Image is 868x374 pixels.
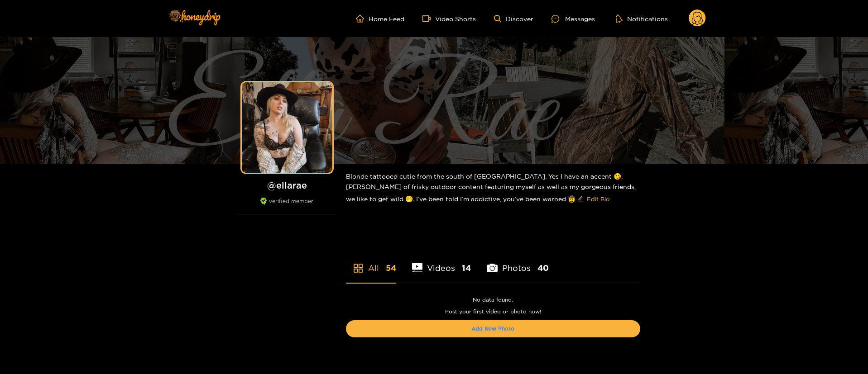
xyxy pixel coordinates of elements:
[346,297,640,303] p: No data found.
[422,14,435,23] span: video-camera
[575,192,611,206] button: editEdit Bio
[494,15,533,23] a: Discover
[613,14,671,23] button: Notifications
[487,242,549,283] li: Photos
[353,263,364,274] span: appstore
[577,196,583,203] span: edit
[386,262,396,274] span: 54
[462,262,471,274] span: 14
[356,14,404,23] a: Home Feed
[237,180,337,191] h1: @ ellarae
[346,242,396,283] li: All
[346,308,640,315] p: Post your first video or photo now!
[237,198,337,214] div: verified member
[346,164,640,213] div: Blonde tattooed cutie from the south of [GEOGRAPHIC_DATA]. Yes I have an accent 😘. [PERSON_NAME] ...
[471,326,514,331] a: Add New Photo
[422,14,476,23] a: Video Shorts
[537,262,549,274] span: 40
[551,14,595,24] div: Messages
[346,320,640,337] button: Add New Photo
[356,14,369,23] span: home
[412,242,471,283] li: Videos
[587,194,609,204] span: Edit Bio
